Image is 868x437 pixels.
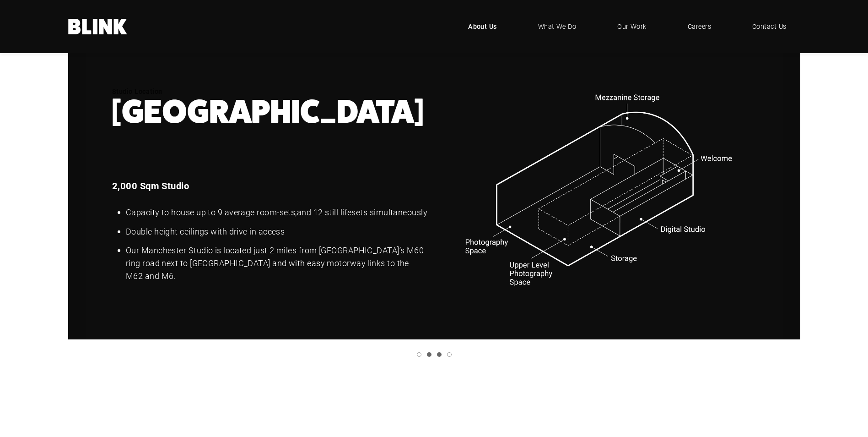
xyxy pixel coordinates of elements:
[447,352,452,357] a: Slide 4
[441,85,756,295] img: Manchester
[752,22,787,32] span: Contact Us
[674,13,725,40] a: Careers
[112,245,428,283] li: Our Manchester Studio is located just 2 miles from [GEOGRAPHIC_DATA]’s M60 ring road next to [GEO...
[782,41,800,339] a: Next slide
[454,13,511,40] a: About Us
[524,13,590,40] a: What We Do
[112,87,162,96] span: Studio Location
[617,22,647,32] span: Our Work
[538,22,577,32] span: What We Do
[297,207,351,218] nobr: and 12 still life
[468,22,497,32] span: About Us
[68,41,800,339] li: 2 of 4
[112,98,428,126] h1: [GEOGRAPHIC_DATA]
[427,352,431,357] a: Slide 2
[688,22,711,32] span: Careers
[437,352,442,357] a: Slide 3
[68,19,128,34] a: Home
[112,225,428,238] li: Double height ceilings with drive in access
[739,13,800,40] a: Contact Us
[604,13,660,40] a: Our Work
[417,352,421,357] a: Slide 1
[112,179,428,193] h3: 2,000 Sqm Studio
[68,41,86,339] a: Previous slide
[112,206,428,219] li: Capacity to house up to 9 average room-sets, sets simultaneously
